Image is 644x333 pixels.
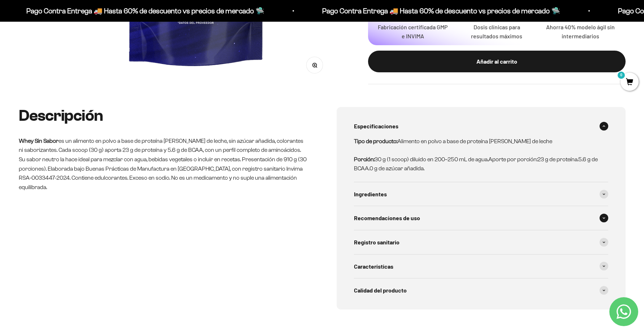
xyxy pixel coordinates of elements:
h2: Descripción [19,107,308,124]
p: Dosis clínicas para resultados máximos [461,22,533,40]
p: Ahorra 40% modelo ágil sin intermediarios [544,22,617,40]
strong: Whey Sin Sabor [19,138,59,144]
span: Especificaciones [354,121,398,131]
p: Alimento en polvo a base de proteína [PERSON_NAME] de leche [354,137,600,146]
strong: Tipo de producto: [354,138,397,144]
summary: Calidad del producto [354,278,608,302]
a: 0 [621,78,639,86]
summary: Ingredientes [354,182,608,206]
summary: Características [354,255,608,278]
span: Recomendaciones de uso [354,213,420,223]
span: Calidad del producto [354,286,407,295]
summary: Registro sanitario [354,230,608,254]
p: Fabricación certificada GMP e INVIMA [377,22,449,40]
summary: Especificaciones [354,114,608,138]
mark: 0 [617,71,626,80]
span: Registro sanitario [354,238,399,247]
span: Características [354,262,393,271]
p: Pago Contra Entrega 🚚 Hasta 60% de descuento vs precios de mercado 🛸 [26,5,264,17]
button: Añadir al carrito [368,50,626,72]
summary: Recomendaciones de uso [354,206,608,230]
span: Ingredientes [354,189,387,199]
strong: Porción: [354,156,375,162]
p: 30 g (1 scoop) diluido en 200–250 mL de agua.Aporte por porción:23 g de proteína.5.6 g de BCAA.0 ... [354,155,600,173]
p: es un alimento en polvo a base de proteína [PERSON_NAME] de leche, sin azúcar añadida, colorantes... [19,136,308,192]
div: Añadir al carrito [382,57,611,66]
p: Pago Contra Entrega 🚚 Hasta 60% de descuento vs precios de mercado 🛸 [322,5,560,17]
